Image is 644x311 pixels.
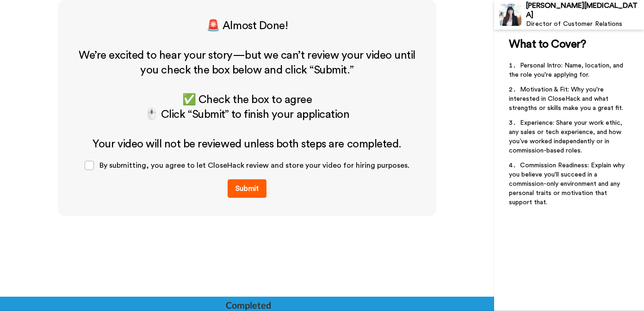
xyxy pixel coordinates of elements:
[509,62,625,78] span: Personal Intro: Name, location, and the role you're applying for.
[99,162,409,169] span: By submitting, you agree to let CloseHack review and store your video for hiring purposes.
[509,162,626,206] span: Commission Readiness: Explain why you believe you'll succeed in a commission-only environment and...
[499,4,521,26] img: Profile Image
[526,1,644,19] div: [PERSON_NAME][MEDICAL_DATA]
[228,179,266,198] button: Submit
[145,109,349,120] span: 🖱️ Click “Submit” to finish your application
[509,39,586,50] span: What to Cover?
[526,20,644,28] div: Director of Customer Relations
[79,50,418,76] span: We’re excited to hear your story—but we can’t review your video until you check the box below and...
[509,86,623,111] span: Motivation & Fit: Why you're interested in CloseHack and what strengths or skills make you a grea...
[509,120,624,154] span: Experience: Share your work ethic, any sales or tech experience, and how you’ve worked independen...
[182,94,312,105] span: ✅ Check the box to agree
[206,20,288,31] span: 🚨 Almost Done!
[93,139,401,150] span: Your video will not be reviewed unless both steps are completed.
